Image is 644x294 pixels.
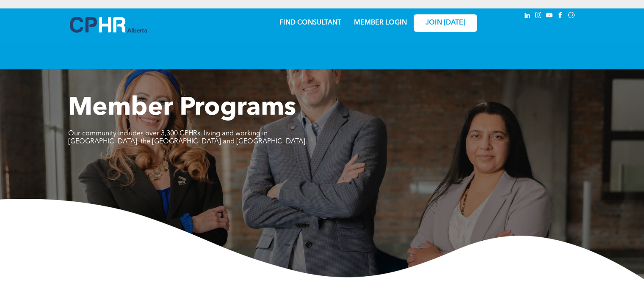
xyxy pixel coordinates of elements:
img: A blue and white logo for cp alberta [70,17,147,33]
a: facebook [556,11,565,22]
span: Member Programs [68,96,296,121]
a: JOIN [DATE] [414,14,477,32]
a: linkedin [523,11,532,22]
a: FIND CONSULTANT [279,19,341,26]
span: Our community includes over 3,300 CPHRs, living and working in [GEOGRAPHIC_DATA], the [GEOGRAPHIC... [68,130,307,145]
a: MEMBER LOGIN [354,19,407,26]
a: instagram [534,11,543,22]
a: Social network [567,11,576,22]
a: youtube [545,11,554,22]
span: JOIN [DATE] [426,19,465,27]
